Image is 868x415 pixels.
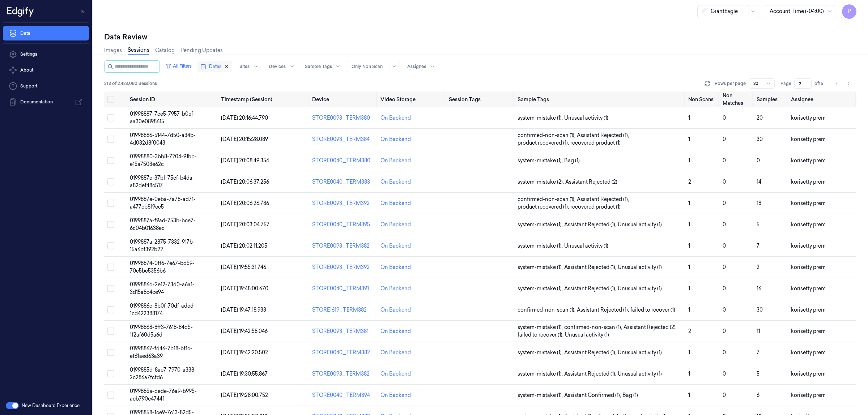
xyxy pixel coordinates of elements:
[107,306,114,313] button: Select row
[309,91,378,107] th: Device
[130,324,193,338] span: 01998868-8ff3-7618-84d5-1f2af60d5a6d
[685,91,720,107] th: Non Scans
[564,242,608,250] span: Unusual activity (1)
[518,178,565,186] span: system-mistake (2) ,
[622,392,638,399] span: Bag (1)
[77,5,89,17] button: Toggle Navigation
[723,179,726,185] span: 0
[518,242,564,250] span: system-mistake (1) ,
[221,179,269,185] span: [DATE] 20:06:37.256
[130,260,195,274] span: 01998874-0ff6-7e67-bd59-70c5be5356b6
[791,157,826,164] span: korisetty prem
[723,307,726,313] span: 0
[518,221,564,228] span: system-mistake (1) ,
[688,285,690,292] span: 1
[218,91,309,107] th: Timestamp (Session)
[757,200,761,206] span: 18
[723,200,726,206] span: 0
[723,243,726,249] span: 0
[630,306,675,314] span: failed to recover (1)
[380,157,411,164] div: On Backend
[564,157,580,164] span: Bag (1)
[518,285,564,292] span: system-mistake (1) ,
[688,328,691,334] span: 2
[3,95,89,109] a: Documentation
[221,349,268,356] span: [DATE] 19:42:20.502
[723,328,726,334] span: 0
[791,371,826,377] span: korisetty prem
[130,345,192,359] span: 01998867-fd46-7b18-bf1c-ef61aed63a39
[618,349,662,356] span: Unusual activity (1)
[518,132,577,139] span: confirmed-non-scan (1) ,
[688,179,691,185] span: 2
[104,32,856,42] div: Data Review
[3,79,89,93] a: Support
[723,221,726,228] span: 0
[518,324,564,331] span: system-mistake (1) ,
[757,179,761,185] span: 14
[518,331,565,339] span: failed to recover (1) ,
[380,114,411,122] div: On Backend
[3,26,89,40] a: Data
[380,264,411,271] div: On Backend
[780,80,791,87] span: Page
[312,114,375,122] div: STORE0093_TERM380
[791,200,826,206] span: korisetty prem
[380,242,411,250] div: On Backend
[564,392,622,399] span: Assistant Confirmed (1) ,
[380,285,411,292] div: On Backend
[791,264,826,270] span: korisetty prem
[720,91,754,107] th: Non Matches
[221,157,269,164] span: [DATE] 20:08:49.354
[564,285,618,292] span: Assistant Rejected (1) ,
[197,61,232,72] button: Dates
[312,285,375,292] div: STORE0040_TERM391
[564,114,608,122] span: Unusual activity (1)
[380,200,411,207] div: On Backend
[788,91,856,107] th: Assignee
[312,136,375,143] div: STORE0093_TERM384
[130,153,197,167] span: 01998880-3bb8-7204-91bb-e15a7503e62c
[518,114,564,122] span: system-mistake (1) ,
[577,306,630,314] span: Assistant Rejected (1) ,
[843,78,854,89] button: Go to next page
[107,96,114,103] button: Select all
[107,242,114,249] button: Select row
[380,306,411,314] div: On Backend
[380,328,411,335] div: On Backend
[312,178,375,186] div: STORE0040_TERM383
[107,370,114,377] button: Select row
[104,80,157,87] span: 313 of 2,423,080 Sessions
[107,200,114,207] button: Select row
[618,264,662,271] span: Unusual activity (1)
[518,392,564,399] span: system-mistake (1) ,
[515,91,686,107] th: Sample Tags
[832,78,854,89] nav: pagination
[130,303,196,317] span: 0199886c-8b0f-70df-aded-1cd422388174
[518,139,570,147] span: product recovered (1) ,
[688,392,690,398] span: 1
[618,370,662,378] span: Unusual activity (1)
[380,221,411,228] div: On Backend
[130,388,197,402] span: 0199885a-dede-76a9-b995-acb790c4744f
[564,221,618,228] span: Assistant Rejected (1) ,
[791,179,826,185] span: korisetty prem
[221,200,269,206] span: [DATE] 20:06:26.786
[688,307,690,313] span: 1
[791,136,826,142] span: korisetty prem
[130,175,195,189] span: 0199887e-37bf-75cf-b4da-a82def48c517
[618,285,662,292] span: Unusual activity (1)
[107,157,114,164] button: Select row
[221,371,268,377] span: [DATE] 19:30:55.867
[380,349,411,356] div: On Backend
[107,392,114,399] button: Select row
[757,371,759,377] span: 5
[842,4,856,19] button: P
[518,306,577,314] span: confirmed-non-scan (1) ,
[312,264,375,271] div: STORE0093_TERM392
[688,371,690,377] span: 1
[518,349,564,356] span: system-mistake (1) ,
[107,178,114,185] button: Select row
[221,328,268,334] span: [DATE] 19:42:58.046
